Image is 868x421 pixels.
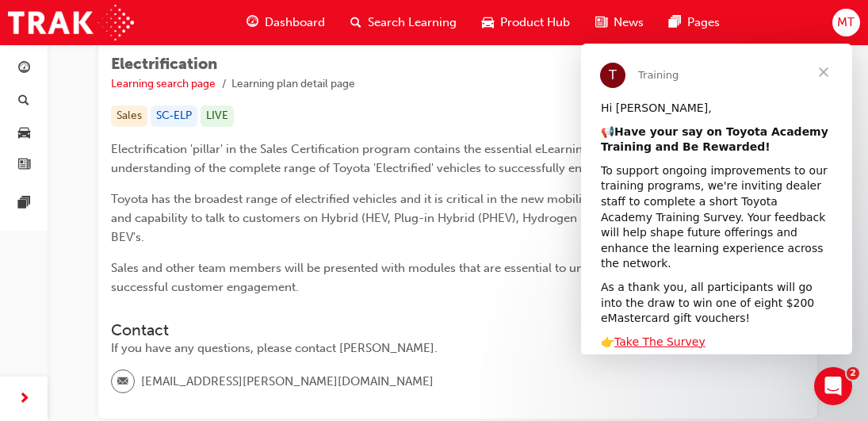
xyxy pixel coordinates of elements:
span: Electrification [111,55,217,73]
a: pages-iconPages [656,6,732,39]
h3: Contact [111,321,805,339]
span: News [614,13,644,32]
span: Product Hub [500,13,570,32]
span: news-icon [595,13,607,33]
span: search-icon [18,94,29,109]
div: LIVE [201,105,234,127]
div: If you have any questions, please contact [PERSON_NAME]. [111,339,805,358]
span: guage-icon [247,13,258,33]
span: Toyota has the broadest range of electrified vehicles and it is critical in the new mobility envi... [111,192,797,244]
span: car-icon [18,126,30,140]
a: search-iconSearch Learning [338,6,469,39]
a: guage-iconDashboard [234,6,338,39]
span: MT [837,13,855,32]
span: car-icon [482,13,494,33]
div: Sales [111,105,147,127]
span: 2 [847,367,859,380]
span: Sales and other team members will be presented with modules that are essential to understanding e... [111,261,750,294]
span: guage-icon [18,62,30,76]
span: news-icon [18,159,30,173]
span: next-icon [18,389,30,409]
span: Search Learning [368,13,457,32]
a: Learning search page [111,77,216,90]
li: Learning plan detail page [231,75,355,94]
span: email-icon [117,372,128,392]
span: pages-icon [669,13,681,33]
span: Electrification 'pillar' in the Sales Certification program contains the essential eLearning modu... [111,142,751,175]
a: news-iconNews [583,6,656,39]
span: search-icon [350,13,361,33]
span: Dashboard [265,13,325,32]
img: Trak [8,5,134,40]
iframe: Intercom live chat message [581,44,852,354]
span: [EMAIL_ADDRESS][PERSON_NAME][DOMAIN_NAME] [141,373,434,391]
span: Pages [687,13,720,32]
button: MT [832,9,860,36]
iframe: Intercom live chat [814,367,852,405]
div: SC-ELP [151,105,197,127]
a: car-iconProduct Hub [469,6,583,39]
span: pages-icon [18,197,30,211]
